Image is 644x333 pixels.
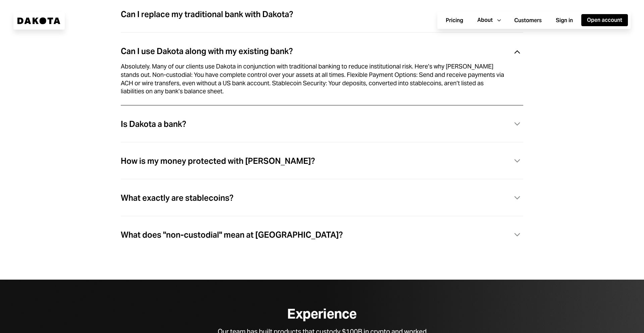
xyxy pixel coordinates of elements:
[121,157,315,165] div: How is my money protected with [PERSON_NAME]?
[508,14,547,27] a: Customers
[440,14,469,27] button: Pricing
[550,14,579,27] button: Sign in
[440,14,469,27] a: Pricing
[550,14,579,27] a: Sign in
[121,120,186,129] div: Is Dakota a bank?
[121,47,293,56] div: Can I use Dakota along with my existing bank?
[121,10,293,19] div: Can I replace my traditional bank with Dakota?
[287,306,357,321] div: Experience
[508,14,547,27] button: Customers
[581,14,628,26] button: Open account
[121,194,233,202] div: What exactly are stablecoins?
[477,16,493,24] div: About
[121,62,507,96] div: Absolutely. Many of our clients use Dakota in conjunction with traditional banking to reduce inst...
[121,231,343,239] div: What does "non-custodial" mean at [GEOGRAPHIC_DATA]?
[472,14,506,26] button: About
